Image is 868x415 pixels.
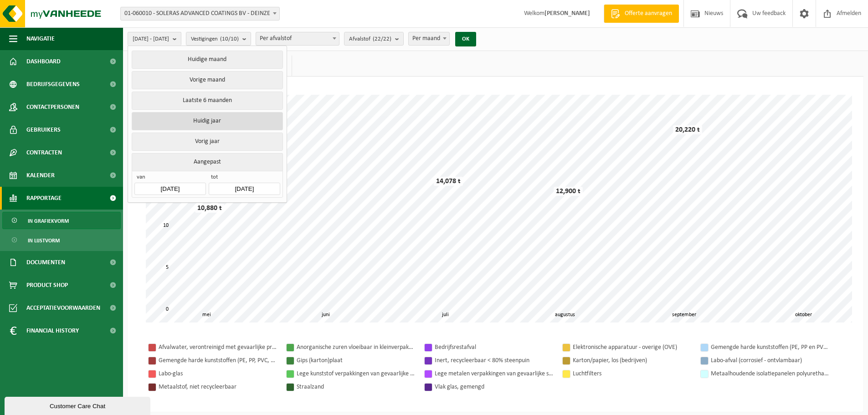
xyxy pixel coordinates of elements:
span: [DATE] - [DATE] [133,32,169,46]
button: Huidige maand [132,51,282,69]
span: Per maand [409,32,449,45]
span: Bedrijfsgegevens [26,73,80,96]
span: Dashboard [26,50,61,73]
span: Afvalstof [349,32,391,46]
div: Labo-glas [159,368,277,379]
a: In lijstvorm [2,231,121,249]
button: OK [455,32,476,46]
div: Metaalhoudende isolatiepanelen polyurethaan (PU) [711,368,829,379]
span: Documenten [26,251,65,274]
div: Lege kunststof verpakkingen van gevaarlijke stoffen [297,368,415,379]
div: 20,220 t [673,125,702,134]
button: Vorig jaar [132,133,282,151]
span: 01-060010 - SOLERAS ADVANCED COATINGS BV - DEINZE [121,7,279,20]
span: van [134,174,205,183]
span: tot [209,174,280,183]
span: Per afvalstof [256,32,339,45]
span: Per maand [408,32,450,46]
span: Contracten [26,141,62,164]
a: Offerte aanvragen [604,5,679,23]
div: Labo-afval (corrosief - ontvlambaar) [711,355,829,366]
span: Gebruikers [26,118,61,141]
span: Kalender [26,164,55,187]
span: Contactpersonen [26,96,79,118]
div: Anorganische zuren vloeibaar in kleinverpakking [297,342,415,353]
div: 10,880 t [195,204,224,213]
div: Afvalwater, verontreinigd met gevaarlijke producten [159,342,277,353]
span: Offerte aanvragen [622,9,674,18]
iframe: chat widget [5,395,152,415]
button: Laatste 6 maanden [132,92,282,110]
div: 14,078 t [434,177,463,186]
div: Lege metalen verpakkingen van gevaarlijke stoffen [435,368,553,379]
count: (10/10) [220,36,239,42]
div: Inert, recycleerbaar < 80% steenpuin [435,355,553,366]
span: Financial History [26,319,79,342]
div: Elektronische apparatuur - overige (OVE) [573,342,691,353]
div: Straalzand [297,381,415,393]
button: [DATE] - [DATE] [128,32,181,46]
span: In lijstvorm [28,232,60,249]
button: Huidig jaar [132,112,282,130]
a: In grafiekvorm [2,212,121,229]
span: Product Shop [26,274,68,297]
button: Afvalstof(22/22) [344,32,404,46]
div: Metaalstof, niet recycleerbaar [159,381,277,393]
span: Acceptatievoorwaarden [26,297,100,319]
strong: [PERSON_NAME] [544,10,590,17]
div: Vlak glas, gemengd [435,381,553,393]
div: Luchtfilters [573,368,691,379]
span: Vestigingen [191,32,239,46]
button: Vestigingen(10/10) [186,32,251,46]
count: (22/22) [373,36,391,42]
div: Gips (karton)plaat [297,355,415,366]
span: Navigatie [26,27,55,50]
span: Per afvalstof [256,32,339,46]
button: Aangepast [132,153,282,171]
span: In grafiekvorm [28,212,69,230]
span: Rapportage [26,187,62,210]
div: Bedrijfsrestafval [435,342,553,353]
div: 12,900 t [554,187,583,196]
div: Gemengde harde kunststoffen (PE, PP, PVC, ABS, PC, PA, ...), recycleerbaar (industriel) [159,355,277,366]
div: Karton/papier, los (bedrijven) [573,355,691,366]
button: Vorige maand [132,71,282,89]
div: Gemengde harde kunststoffen (PE, PP en PVC), recycleerbaar (industrieel) [711,342,829,353]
